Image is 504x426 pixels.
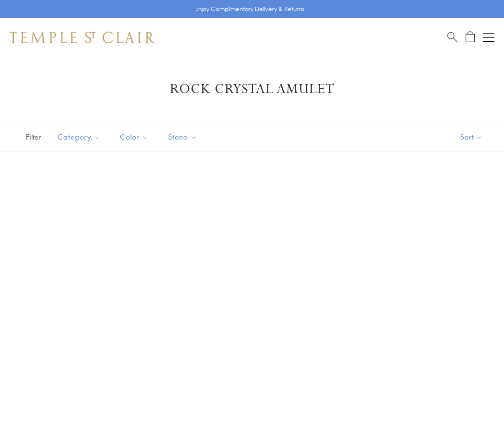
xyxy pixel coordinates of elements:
[466,31,475,43] a: Open Shopping Bag
[163,131,204,143] span: Stone
[115,131,156,143] span: Color
[161,126,204,148] button: Stone
[195,4,304,14] p: Enjoy Complimentary Delivery & Returns
[50,126,108,148] button: Category
[447,31,457,43] a: Search
[113,126,156,148] button: Color
[53,131,108,143] span: Category
[10,32,155,43] img: Temple St. Clair
[24,81,480,98] h1: Rock Crystal Amulet
[483,32,494,43] button: Open navigation
[439,122,504,152] button: Show sort by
